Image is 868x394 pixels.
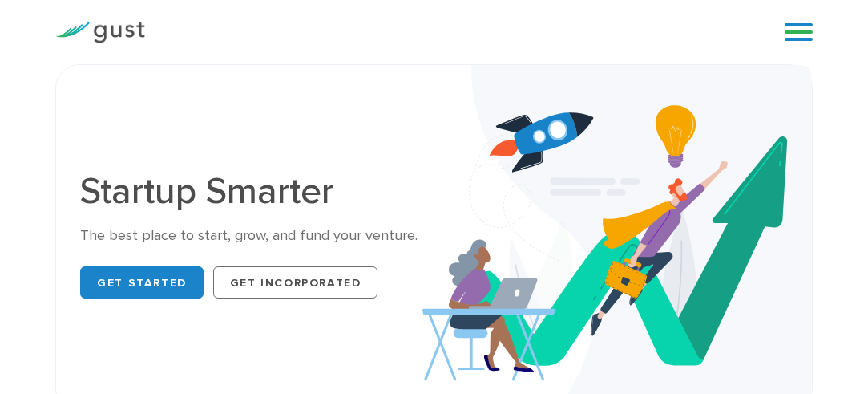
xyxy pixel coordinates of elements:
img: Gust Logo [55,22,145,43]
h1: Startup Smarter [80,173,422,210]
a: Get Started [80,266,204,299]
div: The best place to start, grow, and fund your venture. [80,226,422,246]
a: Get Incorporated [213,266,378,299]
